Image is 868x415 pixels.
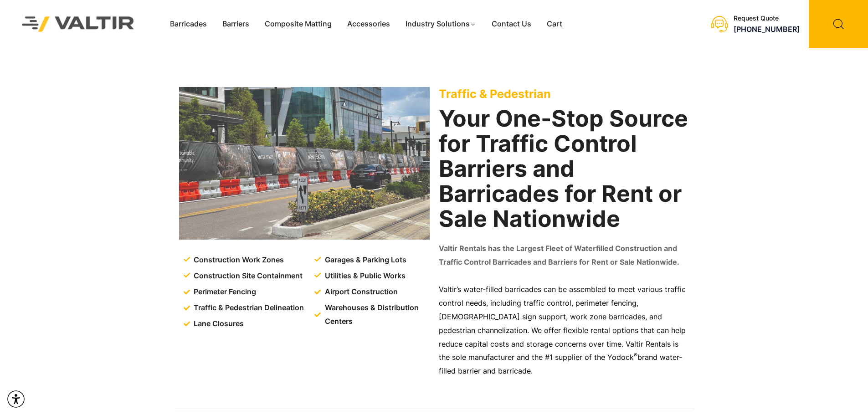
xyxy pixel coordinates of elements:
h2: Your One-Stop Source for Traffic Control Barriers and Barricades for Rent or Sale Nationwide [439,106,689,231]
span: Airport Construction [323,285,398,299]
a: Industry Solutions [398,17,484,31]
a: Barricades [162,17,215,31]
img: Valtir Rentals [10,5,146,43]
a: Barriers [215,17,257,31]
a: [PHONE_NUMBER] [734,25,800,34]
span: Warehouses & Distribution Centers [323,301,431,328]
p: Traffic & Pedestrian [439,87,689,101]
sup: ® [634,352,637,359]
span: Perimeter Fencing [191,285,256,299]
span: Construction Site Containment [191,269,303,283]
span: Lane Closures [191,317,244,331]
a: Composite Matting [257,17,339,31]
a: Cart [539,17,570,31]
span: Utilities & Public Works [323,269,406,283]
span: Garages & Parking Lots [323,253,406,267]
div: Request Quote [734,15,800,22]
a: Accessories [339,17,398,31]
span: Traffic & Pedestrian Delineation [191,301,304,315]
a: Contact Us [484,17,539,31]
p: Valtir’s water-filled barricades can be assembled to meet various traffic control needs, includin... [439,283,689,378]
span: Construction Work Zones [191,253,284,267]
p: Valtir Rentals has the Largest Fleet of Waterfilled Construction and Traffic Control Barricades a... [439,242,689,269]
